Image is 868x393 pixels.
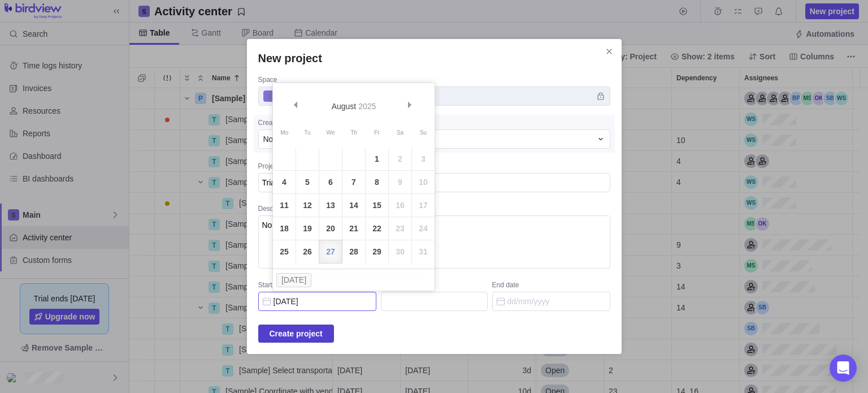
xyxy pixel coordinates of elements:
[830,355,857,382] div: Open Intercom Messenger
[292,102,298,108] span: Prev
[366,217,388,240] a: 22
[258,50,610,66] h2: New project
[319,240,342,263] a: 27
[342,194,365,217] a: 14
[420,129,427,136] span: Sunday
[258,204,610,215] div: Description
[492,292,610,311] input: End date
[276,273,312,287] button: [DATE]
[258,118,610,129] div: Create a project based on an existing template
[296,171,319,193] a: 5
[258,215,610,269] textarea: Description
[296,240,319,263] a: 26
[374,129,379,136] span: Friday
[284,94,309,119] a: Prev
[342,171,365,193] a: 7
[296,194,319,217] a: 12
[327,129,335,136] span: Wednesday
[258,280,376,292] div: Start date
[304,129,310,136] span: Tuesday
[273,240,296,263] a: 25
[366,171,388,193] a: 8
[332,102,357,111] span: August
[258,173,610,192] textarea: Project name
[319,194,342,217] a: 13
[258,325,334,343] span: Create project
[350,129,357,136] span: Thursday
[397,129,403,136] span: Saturday
[407,102,413,108] span: Next
[366,148,388,170] a: 1
[319,217,342,240] a: 20
[258,292,376,311] input: Start date
[247,39,622,354] div: New project
[280,129,288,136] span: Monday
[273,217,296,240] a: 18
[399,94,423,119] a: Next
[273,171,296,193] a: 4
[258,75,610,87] div: Space
[263,133,282,145] span: None
[270,327,323,340] span: Create project
[342,240,365,263] a: 28
[381,292,488,311] input: Duration
[319,171,342,193] a: 6
[296,217,319,240] a: 19
[492,280,610,292] div: End date
[273,194,296,217] a: 11
[601,44,617,59] span: Close
[342,217,365,240] a: 21
[366,194,388,217] a: 15
[258,162,610,173] div: Project name
[366,240,388,263] a: 29
[358,102,376,111] span: 2025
